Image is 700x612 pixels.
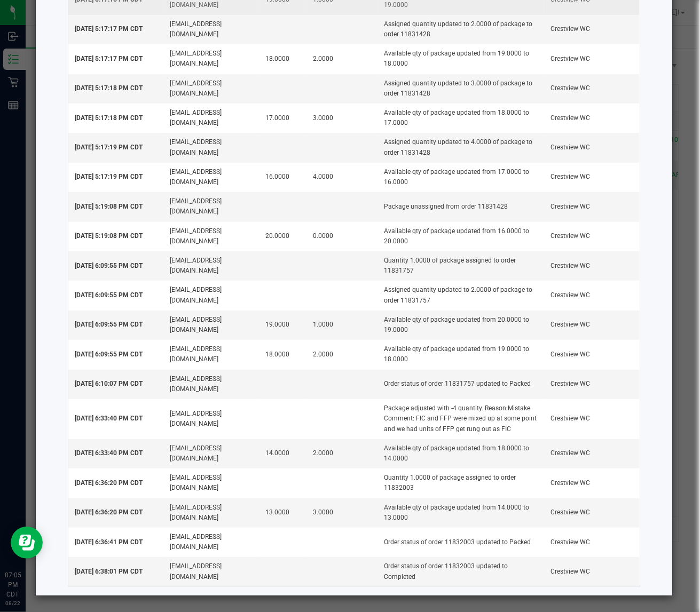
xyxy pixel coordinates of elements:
span: [DATE] 5:17:19 PM CDT [75,144,143,151]
span: [DATE] 6:09:55 PM CDT [75,262,143,269]
td: [EMAIL_ADDRESS][DOMAIN_NAME] [164,528,259,557]
td: 2.0000 [306,44,378,74]
span: [DATE] 6:33:40 PM CDT [75,449,143,457]
td: Crestview WC [544,498,639,528]
td: Crestview WC [544,74,639,104]
td: [EMAIL_ADDRESS][DOMAIN_NAME] [164,370,259,399]
td: Available qty of package updated from 17.0000 to 16.0000 [378,163,545,192]
td: Crestview WC [544,468,639,498]
td: Crestview WC [544,340,639,369]
td: Crestview WC [544,399,639,439]
td: Crestview WC [544,15,639,44]
td: 4.0000 [306,163,378,192]
td: 14.0000 [259,439,306,468]
span: [DATE] 6:36:20 PM CDT [75,479,143,487]
td: Crestview WC [544,192,639,221]
td: 19.0000 [259,311,306,340]
td: [EMAIL_ADDRESS][DOMAIN_NAME] [164,557,259,586]
td: 3.0000 [306,498,378,528]
span: [DATE] 6:09:55 PM CDT [75,351,143,358]
td: Order status of order 11832003 updated to Packed [378,528,545,557]
td: 2.0000 [306,439,378,468]
td: [EMAIL_ADDRESS][DOMAIN_NAME] [164,104,259,133]
td: [EMAIL_ADDRESS][DOMAIN_NAME] [164,163,259,192]
td: [EMAIL_ADDRESS][DOMAIN_NAME] [164,192,259,221]
span: [DATE] 6:33:40 PM CDT [75,415,143,422]
iframe: Resource center [11,527,43,559]
span: [DATE] 5:17:17 PM CDT [75,25,143,33]
td: Crestview WC [544,163,639,192]
td: Order status of order 11832003 updated to Completed [378,557,545,586]
td: Crestview WC [544,251,639,281]
td: [EMAIL_ADDRESS][DOMAIN_NAME] [164,340,259,369]
td: Order status of order 11831757 updated to Packed [378,370,545,399]
td: Available qty of package updated from 20.0000 to 19.0000 [378,311,545,340]
td: Crestview WC [544,439,639,468]
td: 3.0000 [306,104,378,133]
span: [DATE] 6:36:20 PM CDT [75,508,143,516]
td: Quantity 1.0000 of package assigned to order 11832003 [378,468,545,498]
td: Crestview WC [544,104,639,133]
td: [EMAIL_ADDRESS][DOMAIN_NAME] [164,311,259,340]
td: Assigned quantity updated to 3.0000 of package to order 11831428 [378,74,545,104]
td: 0.0000 [306,222,378,251]
span: [DATE] 5:17:19 PM CDT [75,173,143,180]
td: Assigned quantity updated to 2.0000 of package to order 11831428 [378,15,545,44]
td: [EMAIL_ADDRESS][DOMAIN_NAME] [164,498,259,528]
span: [DATE] 6:38:01 PM CDT [75,568,143,575]
td: Crestview WC [544,222,639,251]
span: [DATE] 5:19:08 PM CDT [75,203,143,210]
td: 17.0000 [259,104,306,133]
span: [DATE] 6:09:55 PM CDT [75,321,143,328]
td: Assigned quantity updated to 2.0000 of package to order 11831757 [378,281,545,310]
td: Assigned quantity updated to 4.0000 of package to order 11831428 [378,133,545,162]
td: Crestview WC [544,281,639,310]
span: [DATE] 6:09:55 PM CDT [75,291,143,299]
td: 13.0000 [259,498,306,528]
td: [EMAIL_ADDRESS][DOMAIN_NAME] [164,74,259,104]
td: Crestview WC [544,528,639,557]
td: 2.0000 [306,340,378,369]
td: Crestview WC [544,133,639,162]
td: Available qty of package updated from 18.0000 to 14.0000 [378,439,545,468]
td: Crestview WC [544,370,639,399]
td: Crestview WC [544,311,639,340]
td: Available qty of package updated from 19.0000 to 18.0000 [378,44,545,74]
td: 16.0000 [259,163,306,192]
td: Available qty of package updated from 19.0000 to 18.0000 [378,340,545,369]
td: Available qty of package updated from 16.0000 to 20.0000 [378,222,545,251]
td: [EMAIL_ADDRESS][DOMAIN_NAME] [164,439,259,468]
span: [DATE] 5:17:17 PM CDT [75,55,143,62]
td: Crestview WC [544,557,639,586]
td: Package adjusted with -4 quantity. Reason:Mistake Comment: FIC and FFP were mixed up at some poin... [378,399,545,439]
td: [EMAIL_ADDRESS][DOMAIN_NAME] [164,44,259,74]
td: [EMAIL_ADDRESS][DOMAIN_NAME] [164,222,259,251]
td: 1.0000 [306,311,378,340]
span: [DATE] 5:17:18 PM CDT [75,84,143,92]
span: [DATE] 6:36:41 PM CDT [75,538,143,546]
span: [DATE] 5:17:18 PM CDT [75,114,143,122]
span: [DATE] 6:10:07 PM CDT [75,380,143,387]
td: [EMAIL_ADDRESS][DOMAIN_NAME] [164,281,259,310]
td: 18.0000 [259,44,306,74]
td: [EMAIL_ADDRESS][DOMAIN_NAME] [164,399,259,439]
td: 20.0000 [259,222,306,251]
td: Package unassigned from order 11831428 [378,192,545,221]
td: Quantity 1.0000 of package assigned to order 11831757 [378,251,545,281]
td: [EMAIL_ADDRESS][DOMAIN_NAME] [164,468,259,498]
span: [DATE] 5:19:08 PM CDT [75,232,143,240]
td: 18.0000 [259,340,306,369]
td: Available qty of package updated from 18.0000 to 17.0000 [378,104,545,133]
td: Available qty of package updated from 14.0000 to 13.0000 [378,498,545,528]
td: Crestview WC [544,44,639,74]
td: [EMAIL_ADDRESS][DOMAIN_NAME] [164,251,259,281]
td: [EMAIL_ADDRESS][DOMAIN_NAME] [164,133,259,162]
td: [EMAIL_ADDRESS][DOMAIN_NAME] [164,15,259,44]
